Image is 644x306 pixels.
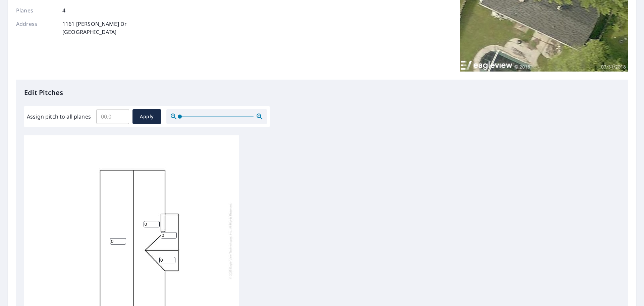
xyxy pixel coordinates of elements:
[24,88,620,98] p: Edit Pitches
[62,20,127,36] p: 1161 [PERSON_NAME] Dr [GEOGRAPHIC_DATA]
[138,113,156,121] span: Apply
[27,113,91,121] label: Assign pitch to all planes
[16,6,56,14] p: Planes
[62,6,65,14] p: 4
[16,20,56,36] p: Address
[96,107,129,126] input: 00.0
[132,109,161,124] button: Apply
